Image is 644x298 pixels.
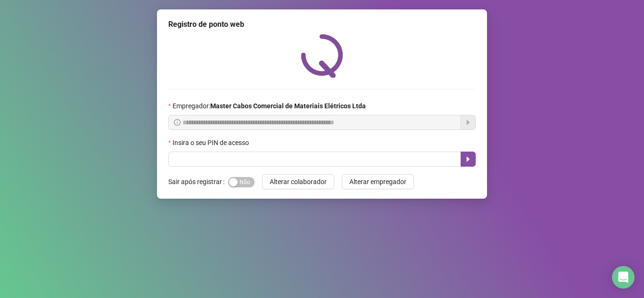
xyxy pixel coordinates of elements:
[168,174,228,189] label: Sair após registrar
[262,174,334,189] button: Alterar colaborador
[210,102,366,110] strong: Master Cabos Comercial de Materiais Elétricos Ltda
[612,266,635,289] div: Open Intercom Messenger
[270,177,327,187] span: Alterar colaborador
[168,19,476,30] div: Registro de ponto web
[349,177,406,187] span: Alterar empregador
[168,137,255,148] label: Insira o seu PIN de acesso
[301,34,343,78] img: QRPoint
[174,119,181,126] span: info-circle
[464,155,472,163] span: caret-right
[173,101,366,111] span: Empregador :
[342,174,414,189] button: Alterar empregador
